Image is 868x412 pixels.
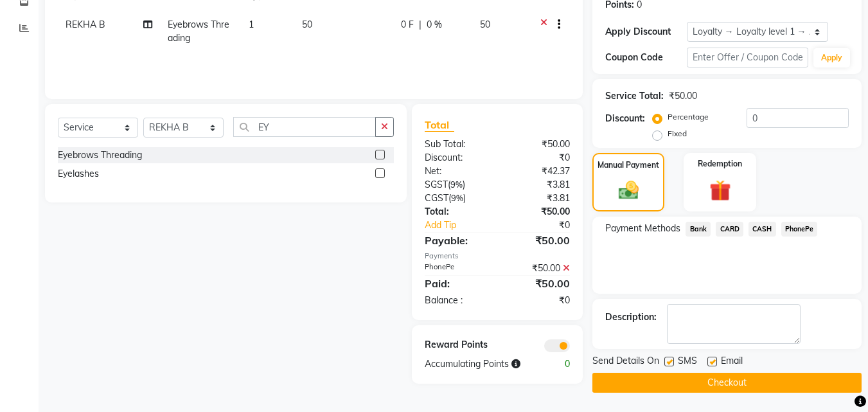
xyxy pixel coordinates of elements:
div: 0 [538,357,580,371]
button: Checkout [592,373,862,393]
div: Reward Points [415,338,497,352]
div: ₹50.00 [497,262,580,275]
span: PhonePe [781,222,818,237]
div: ₹50.00 [497,138,580,151]
span: CASH [748,222,776,237]
span: 9% [450,179,463,190]
div: Service Total: [605,89,664,103]
div: ₹0 [511,219,580,232]
span: 0 F [401,18,414,31]
label: Fixed [668,128,687,139]
div: ₹3.81 [497,192,580,205]
span: Send Details On [592,354,659,370]
span: CARD [716,222,743,237]
div: Discount: [605,112,645,125]
div: ₹50.00 [497,233,580,248]
div: Eyebrows Threading [58,148,142,162]
div: Sub Total: [415,138,497,151]
span: REKHA B [66,19,105,30]
label: Manual Payment [598,159,659,171]
span: Eyebrows Threading [168,19,229,44]
span: Total [425,118,454,132]
a: Add Tip [415,219,511,232]
span: 0 % [427,18,442,31]
div: Coupon Code [605,51,686,64]
div: Total: [415,205,497,219]
label: Percentage [668,111,709,123]
div: Accumulating Points [415,357,538,371]
input: Search or Scan [233,117,376,137]
span: 1 [249,19,254,30]
span: Email [721,354,743,370]
div: ( ) [415,192,497,205]
div: ₹0 [497,294,580,307]
span: Bank [686,222,711,237]
div: Apply Discount [605,25,686,39]
span: 9% [451,193,463,203]
div: ( ) [415,178,497,192]
div: ₹0 [497,151,580,165]
div: ₹42.37 [497,165,580,178]
div: Description: [605,310,657,324]
div: Discount: [415,151,497,165]
button: Apply [813,48,850,67]
span: 50 [480,19,490,30]
span: SMS [678,354,697,370]
span: SGST [425,179,448,190]
div: ₹50.00 [497,276,580,291]
div: PhonePe [415,262,497,275]
span: 50 [302,19,312,30]
div: Payments [425,251,570,262]
div: Balance : [415,294,497,307]
div: Paid: [415,276,497,291]
div: ₹50.00 [669,89,697,103]
div: ₹3.81 [497,178,580,192]
img: _cash.svg [612,179,645,202]
div: Eyelashes [58,167,99,181]
span: Payment Methods [605,222,680,235]
div: ₹50.00 [497,205,580,219]
div: Net: [415,165,497,178]
input: Enter Offer / Coupon Code [687,48,808,67]
span: CGST [425,192,448,204]
label: Redemption [698,158,742,170]
div: Payable: [415,233,497,248]
img: _gift.svg [703,177,738,204]
span: | [419,18,421,31]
